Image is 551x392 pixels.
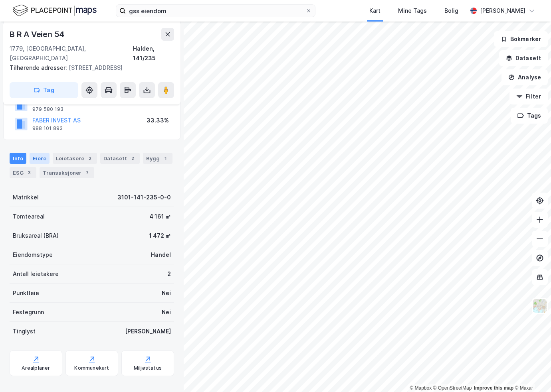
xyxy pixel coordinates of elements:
[10,44,133,63] div: 1779, [GEOGRAPHIC_DATA], [GEOGRAPHIC_DATA]
[13,212,45,221] div: Tomteareal
[162,307,171,317] div: Nei
[13,231,59,240] div: Bruksareal (BRA)
[147,116,169,125] div: 33.33%
[369,6,381,16] div: Kart
[13,250,53,260] div: Eiendomstype
[509,89,548,104] button: Filter
[32,106,63,112] div: 979 580 193
[167,269,171,279] div: 2
[10,28,66,41] div: B R A Veien 54
[13,269,59,279] div: Antall leietakere
[86,154,94,162] div: 2
[13,307,44,317] div: Festegrunn
[494,31,548,47] button: Bokmerker
[511,354,551,392] iframe: Chat Widget
[161,154,169,162] div: 1
[13,4,97,18] img: logo.f888ab2527a4732fd821a326f86c7f29.svg
[151,250,171,260] div: Handel
[74,365,109,371] div: Kommunekart
[143,153,172,164] div: Bygg
[480,6,525,16] div: [PERSON_NAME]
[511,108,548,124] button: Tags
[13,327,36,336] div: Tinglyst
[30,153,50,164] div: Eiere
[433,385,472,391] a: OpenStreetMap
[10,64,69,71] span: Tilhørende adresser:
[410,385,432,391] a: Mapbox
[53,153,97,164] div: Leietakere
[13,288,39,298] div: Punktleie
[499,50,548,66] button: Datasett
[13,193,39,202] div: Matrikkel
[134,365,162,371] div: Miljøstatus
[40,167,94,178] div: Transaksjoner
[398,6,427,16] div: Mine Tags
[133,44,174,63] div: Halden, 141/235
[126,5,305,17] input: Søk på adresse, matrikkel, gårdeiere, leietakere eller personer
[162,288,171,298] div: Nei
[83,169,91,177] div: 7
[22,365,50,371] div: Arealplaner
[129,154,137,162] div: 2
[444,6,458,16] div: Bolig
[474,385,513,391] a: Improve this map
[532,298,547,313] img: Z
[501,69,548,85] button: Analyse
[117,193,171,202] div: 3101-141-235-0-0
[149,212,171,221] div: 4 161 ㎡
[125,327,171,336] div: [PERSON_NAME]
[25,169,33,177] div: 3
[10,63,168,73] div: [STREET_ADDRESS]
[10,167,36,178] div: ESG
[149,231,171,240] div: 1 472 ㎡
[10,153,26,164] div: Info
[32,125,63,132] div: 988 101 893
[10,82,78,98] button: Tag
[100,153,140,164] div: Datasett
